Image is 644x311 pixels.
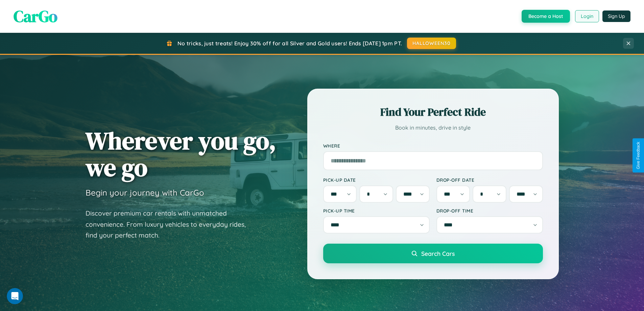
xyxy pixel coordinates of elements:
[323,105,543,119] h2: Find Your Perfect Ride
[323,208,430,214] label: Pick-up Time
[407,38,456,49] button: HALLOWEEN30
[323,123,543,133] p: Book in minutes, drive in style
[86,187,204,198] h3: Begin your journey with CarGo
[323,244,543,263] button: Search Cars
[421,250,455,257] span: Search Cars
[602,10,630,22] button: Sign Up
[436,208,543,214] label: Drop-off Time
[636,142,641,169] div: Give Feedback
[436,177,543,183] label: Drop-off Date
[177,40,402,47] span: No tricks, just treats! Enjoy 30% off for all Silver and Gold users! Ends [DATE] 1pm PT.
[86,127,276,181] h1: Wherever you go, we go
[575,10,599,22] button: Login
[7,288,23,304] iframe: Intercom live chat
[86,208,255,241] p: Discover premium car rentals with unmatched convenience. From luxury vehicles to everyday rides, ...
[323,143,543,149] label: Where
[323,177,430,183] label: Pick-up Date
[14,5,57,27] span: CarGo
[522,10,570,23] button: Become a Host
